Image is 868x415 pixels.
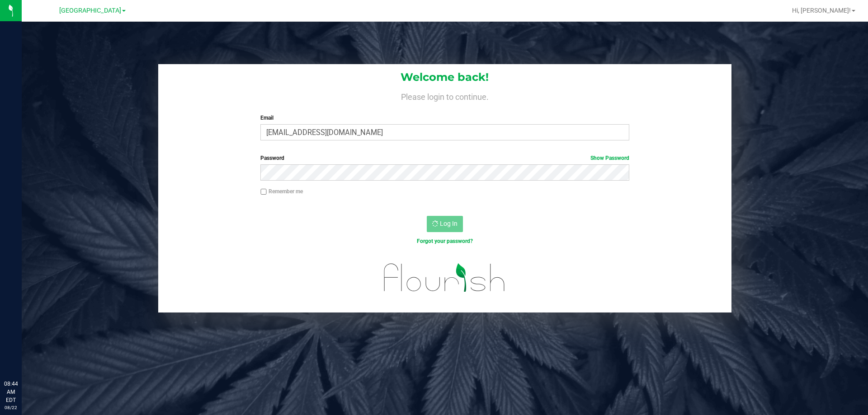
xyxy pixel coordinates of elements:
[590,155,629,161] a: Show Password
[440,220,458,227] span: Log In
[260,114,629,122] label: Email
[260,155,284,161] span: Password
[158,71,731,83] h1: Welcome back!
[792,7,851,14] span: Hi, [PERSON_NAME]!
[373,255,516,301] img: flourish_logo.svg
[59,7,121,14] span: [GEOGRAPHIC_DATA]
[427,216,463,232] button: Log In
[4,380,18,404] p: 08:44 AM EDT
[260,187,303,196] label: Remember me
[417,238,473,244] a: Forgot your password?
[158,90,731,101] h4: Please login to continue.
[4,404,18,411] p: 08/22
[260,189,267,195] input: Remember me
